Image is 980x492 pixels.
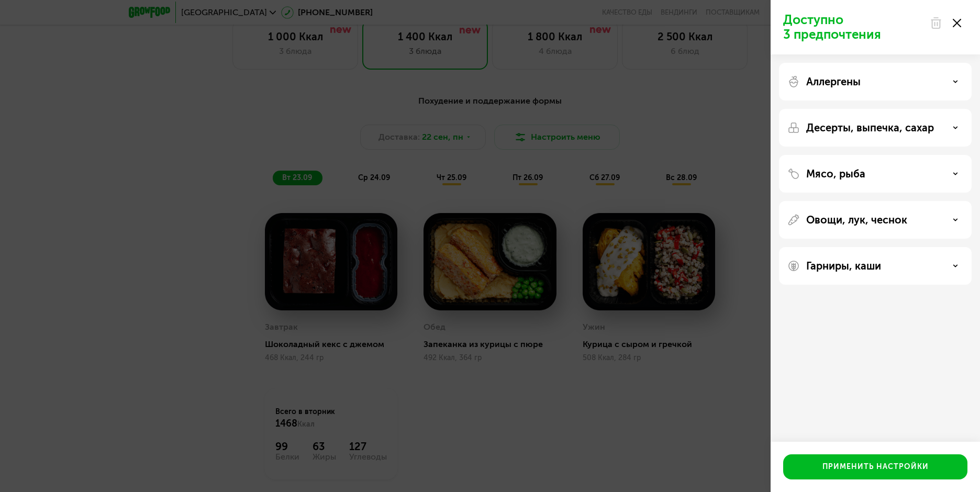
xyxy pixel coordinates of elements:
p: Десерты, выпечка, сахар [806,121,934,134]
p: Аллергены [806,75,861,88]
p: Мясо, рыба [806,167,865,180]
div: Применить настройки [822,462,929,472]
p: Овощи, лук, чеснок [806,214,907,226]
p: Гарниры, каши [806,260,881,272]
p: Доступно 3 предпочтения [783,13,923,42]
button: Применить настройки [783,454,967,479]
